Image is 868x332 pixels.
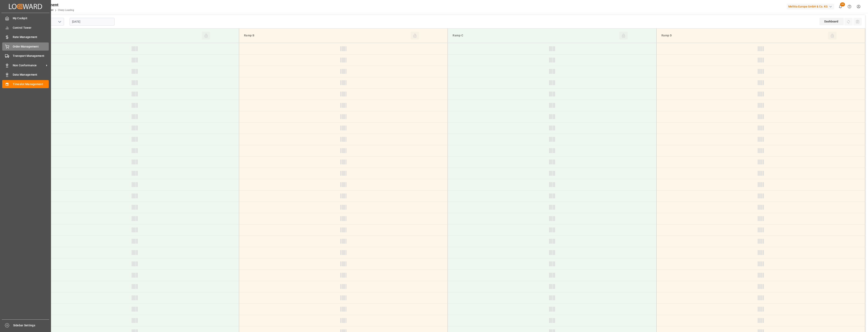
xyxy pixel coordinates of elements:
span: Order Management [13,44,49,49]
a: Control Tower [2,24,49,32]
span: Sidebar Settings [13,323,49,328]
div: Melitta Europa GmbH & Co. KG [787,4,834,10]
div: Ramp B [242,32,411,39]
span: Timeslot Management [13,82,49,86]
span: Rate Management [13,35,49,39]
a: Order Management [2,42,49,50]
div: Dashboard [819,18,844,25]
a: My Cockpit [2,14,49,22]
span: 34 [840,2,845,6]
span: Data Management [13,73,49,77]
button: show 34 new notifications [836,2,845,11]
a: Data Management [2,71,49,79]
span: Non Conformance [13,63,45,68]
button: Help Center [845,2,854,11]
a: Timeslot Management [2,80,49,88]
span: My Cockpit [13,16,49,20]
input: DD-MM-YYYY [70,18,115,25]
span: Control Tower [13,26,49,30]
a: Transport Management [2,52,49,60]
a: Rate Management [2,33,49,41]
div: Ramp C [451,32,619,39]
div: Ramp A [34,32,202,39]
button: Melitta Europa GmbH & Co. KG [787,3,836,10]
button: open menu [56,19,63,25]
span: Transport Management [13,54,49,58]
div: Ramp D [660,32,828,39]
